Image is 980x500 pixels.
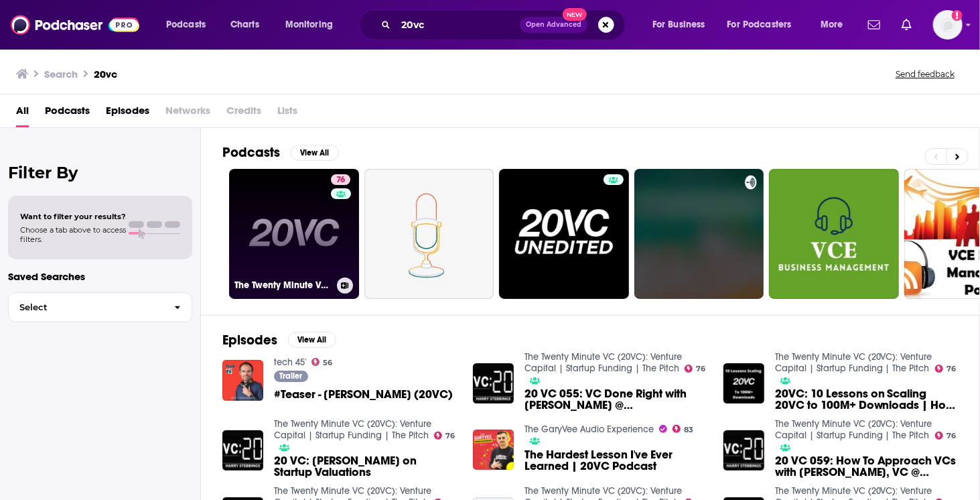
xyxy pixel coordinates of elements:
a: All [16,100,29,127]
button: open menu [719,14,811,36]
a: The Twenty Minute VC (20VC): Venture Capital | Startup Funding | The Pitch [775,351,932,374]
span: 76 [445,433,455,439]
img: #Teaser - Alexandre Dewez (20VC) [222,360,263,401]
a: 20VC: 10 Lessons on Scaling 20VC to 100M+ Downloads | How To Build an Audience and a Next-Generat... [775,388,958,411]
img: The Hardest Lesson I've Ever Learned | 20VC Podcast [473,430,514,471]
img: 20 VC: Niko Bonatsos on Startup Valuations [222,430,263,471]
input: Search podcasts, credits, & more... [396,14,520,36]
span: Choose a tab above to access filters. [20,225,126,244]
h3: Search [44,68,78,80]
a: The Twenty Minute VC (20VC): Venture Capital | Startup Funding | The Pitch [775,418,932,441]
span: Logged in as kirstycam [933,10,963,40]
svg: Add a profile image [952,10,963,21]
h2: Filter By [8,163,192,182]
span: Lists [277,100,297,127]
span: Podcasts [166,15,206,34]
span: 56 [323,360,332,366]
a: Episodes [106,100,149,127]
a: 76 [685,365,706,373]
a: EpisodesView All [222,332,336,349]
span: Charts [230,15,259,34]
img: 20 VC 055: VC Done Right with Jonathon Triest @ Ludlow Ventures [473,363,514,404]
div: Search podcasts, credits, & more... [372,9,638,40]
button: View All [291,145,339,161]
span: #Teaser - [PERSON_NAME] (20VC) [274,389,453,400]
a: tech 45' [274,357,306,368]
a: Show notifications dropdown [863,13,886,36]
img: Podchaser - Follow, Share and Rate Podcasts [11,12,139,38]
a: 20 VC 055: VC Done Right with Jonathon Triest @ Ludlow Ventures [524,388,707,411]
a: 83 [673,425,694,433]
span: More [821,15,843,34]
a: #Teaser - Alexandre Dewez (20VC) [274,389,453,400]
a: 76 [331,174,350,185]
button: View All [288,332,336,348]
a: 56 [311,358,333,366]
a: 20 VC: Niko Bonatsos on Startup Valuations [274,455,457,478]
h2: Podcasts [222,144,280,161]
button: Send feedback [892,68,959,80]
a: The GaryVee Audio Experience [524,424,654,435]
img: User Profile [933,10,963,40]
a: 20 VC 059: How To Approach VCs with Arteen Arabshahi, VC @ Karlin Ventures [775,455,958,478]
img: 20VC: 10 Lessons on Scaling 20VC to 100M+ Downloads | How To Build an Audience and a Next-Generat... [723,363,764,404]
button: Show profile menu [933,10,963,40]
span: Credits [226,100,261,127]
span: For Business [652,15,705,34]
a: Show notifications dropdown [896,13,917,36]
span: 20 VC 059: How To Approach VCs with [PERSON_NAME], VC @ [PERSON_NAME] Ventures [775,455,958,478]
span: For Podcasters [727,15,792,34]
a: Podcasts [45,100,90,127]
button: open menu [276,14,350,36]
h2: Episodes [222,332,277,349]
span: Networks [165,100,210,127]
span: 76 [947,366,956,372]
button: open menu [643,14,722,36]
span: 76 [336,174,345,187]
span: Open Advanced [526,21,581,28]
span: Want to filter your results? [20,212,126,221]
img: 20 VC 059: How To Approach VCs with Arteen Arabshahi, VC @ Karlin Ventures [723,430,764,471]
a: Charts [222,14,267,36]
span: Select [9,303,163,312]
a: 76 [935,365,957,373]
a: The Twenty Minute VC (20VC): Venture Capital | Startup Funding | The Pitch [274,418,431,441]
span: New [563,8,587,21]
button: Open AdvancedNew [520,17,587,33]
a: PodcastsView All [222,144,339,161]
a: 76 [935,432,957,440]
span: 20 VC 055: VC Done Right with [PERSON_NAME] @ [PERSON_NAME] Ventures [524,388,707,411]
h3: The Twenty Minute VC (20VC): Venture Capital | Startup Funding | The Pitch [234,279,332,291]
a: 76 [434,432,456,440]
span: Monitoring [285,15,333,34]
h3: 20vc [94,68,117,80]
a: 76The Twenty Minute VC (20VC): Venture Capital | Startup Funding | The Pitch [229,169,359,299]
a: The Hardest Lesson I've Ever Learned | 20VC Podcast [524,449,707,472]
a: The Twenty Minute VC (20VC): Venture Capital | Startup Funding | The Pitch [524,351,682,374]
button: Select [8,292,192,322]
button: open menu [811,14,860,36]
span: 83 [684,427,693,433]
span: Trailer [279,372,302,380]
span: 76 [947,433,956,439]
span: 76 [696,366,705,372]
span: 20 VC: [PERSON_NAME] on Startup Valuations [274,455,457,478]
button: open menu [157,14,223,36]
p: Saved Searches [8,270,192,283]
